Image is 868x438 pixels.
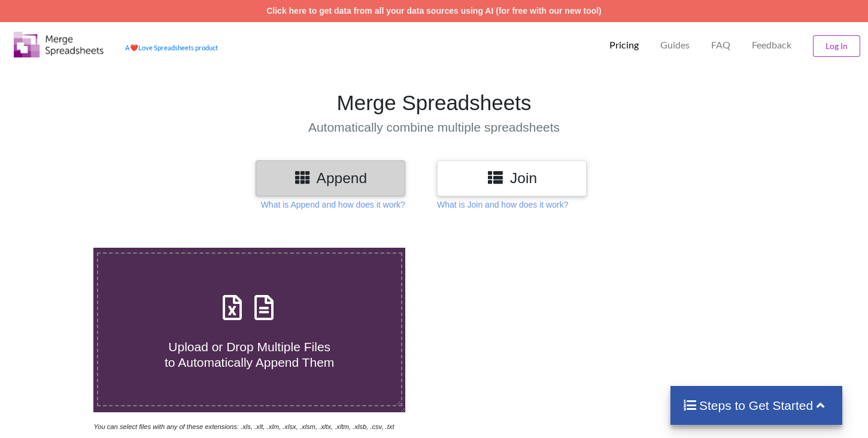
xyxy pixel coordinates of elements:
[437,199,568,211] p: What is Join and how does it work?
[130,44,138,51] span: heart
[752,40,791,50] span: Feedback
[266,6,602,16] a: Click here to get data from all your data sources using AI (for free with our new tool)
[446,169,578,187] h3: Join
[265,169,396,187] h3: Append
[14,32,104,57] img: Logo.png
[711,39,730,51] p: FAQ
[682,398,830,413] h4: Steps to Get Started
[813,35,860,57] button: Log In
[93,423,394,430] i: You can select files with any of these extensions: .xls, .xlt, .xlm, .xlsx, .xlsm, .xltx, .xltm, ...
[660,39,690,51] p: Guides
[261,199,405,211] p: What is Append and how does it work?
[125,44,218,51] a: AheartLove Spreadsheets product
[609,39,639,51] p: Pricing
[165,340,334,369] span: Upload or Drop Multiple Files to Automatically Append Them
